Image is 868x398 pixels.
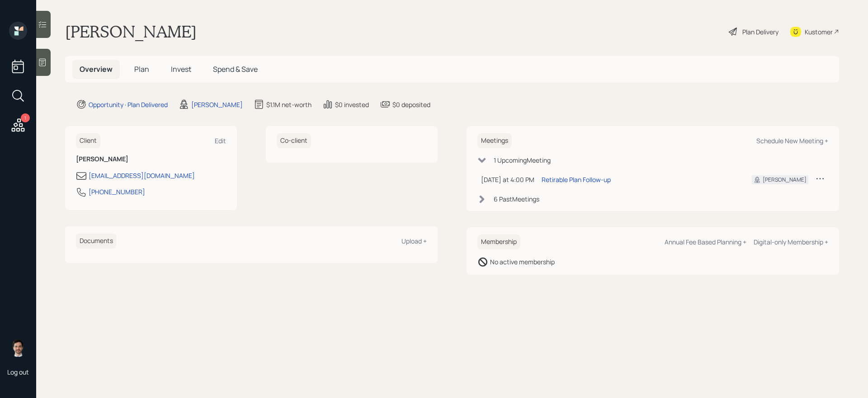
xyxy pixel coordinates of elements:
div: $0 deposited [392,100,430,109]
div: Edit [215,136,226,145]
h1: [PERSON_NAME] [65,22,197,42]
h6: Membership [477,234,520,249]
h6: [PERSON_NAME] [76,155,226,163]
div: Log out [7,368,29,376]
img: jonah-coleman-headshot.png [9,339,27,357]
h6: Documents [76,234,117,248]
span: Invest [171,64,191,74]
div: [PERSON_NAME] [191,100,243,109]
div: [EMAIL_ADDRESS][DOMAIN_NAME] [89,171,195,180]
div: Digital-only Membership + [754,238,828,246]
div: [DATE] at 4:00 PM [481,175,534,184]
div: 1 Upcoming Meeting [494,155,551,165]
div: [PERSON_NAME] [763,176,807,184]
div: Retirable Plan Follow-up [542,175,611,184]
div: 1 [21,113,30,122]
div: No active membership [490,257,555,267]
div: $1.1M net-worth [266,100,311,109]
div: Plan Delivery [742,27,778,37]
span: Overview [80,64,113,74]
div: 6 Past Meeting s [494,194,539,204]
div: Kustomer [805,27,833,37]
div: Schedule New Meeting + [756,136,828,145]
h6: Meetings [477,133,512,148]
h6: Client [76,133,100,148]
h6: Co-client [277,133,311,148]
span: Spend & Save [213,64,258,74]
span: Plan [134,64,149,74]
div: [PHONE_NUMBER] [89,187,145,197]
div: Opportunity · Plan Delivered [89,100,168,109]
div: $0 invested [335,100,369,109]
div: Upload + [401,237,427,245]
div: Annual Fee Based Planning + [665,238,746,246]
